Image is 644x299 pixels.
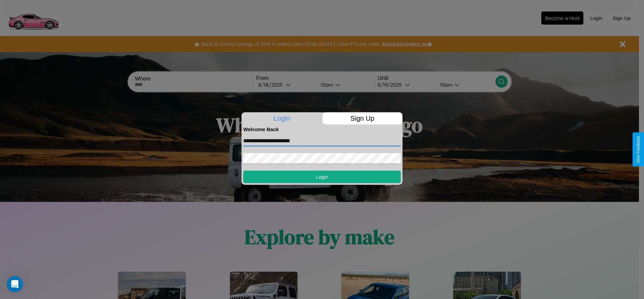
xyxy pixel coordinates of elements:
[636,136,641,163] div: Give Feedback
[7,276,23,292] iframe: Intercom live chat
[241,112,322,124] p: Login
[243,171,401,183] button: Login
[322,112,403,124] p: Sign Up
[243,126,401,132] h4: Welcome Back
